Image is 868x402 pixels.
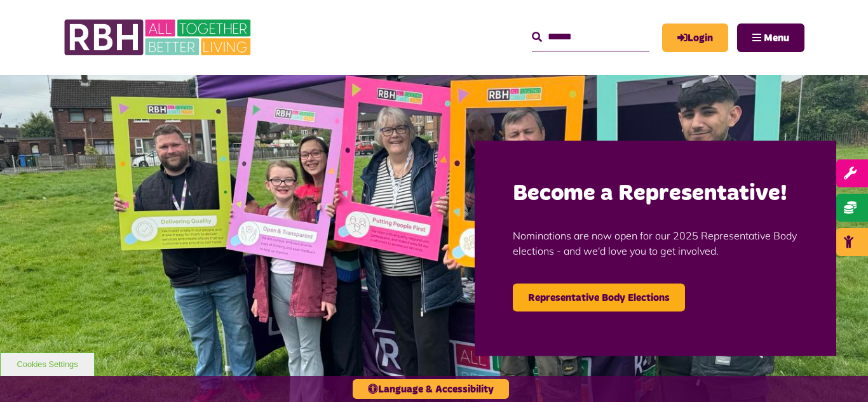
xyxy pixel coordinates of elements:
[764,33,789,43] span: Menu
[513,178,798,208] h2: Become a Representative!
[737,23,804,52] button: Navigation
[513,208,798,277] p: Nominations are now open for our 2025 Representative Body elections - and we'd love you to get in...
[64,13,254,62] img: RBH
[353,379,509,399] button: Language & Accessibility
[662,23,728,52] a: MyRBH
[513,283,685,311] a: Representative Body Elections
